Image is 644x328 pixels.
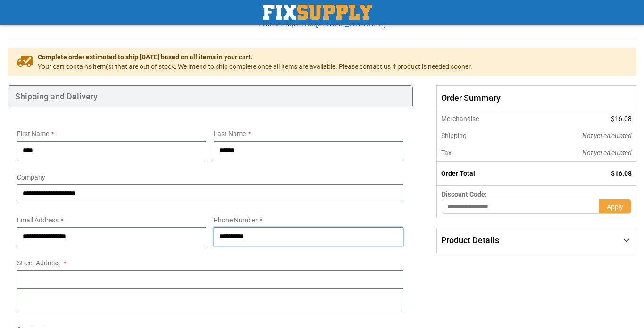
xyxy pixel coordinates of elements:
span: $16.08 [611,115,632,123]
span: Street Address [17,259,60,267]
th: Merchandise [436,110,525,127]
span: Last Name [214,130,246,138]
span: Apply [607,203,623,211]
span: Your cart contains item(s) that are out of stock. We intend to ship complete once all items are a... [38,62,472,71]
div: Shipping and Delivery [8,85,413,108]
img: Fix Industrial Supply [263,5,372,20]
span: Order Summary [436,85,636,111]
h3: Need help? Call [8,19,636,28]
strong: Order Total [441,170,475,177]
span: Discount Code: [442,190,487,198]
span: Phone Number [214,216,258,224]
button: Apply [599,199,631,214]
th: Tax [436,144,525,162]
span: First Name [17,130,49,138]
span: Company [17,173,45,181]
span: $16.08 [611,170,632,177]
span: Not yet calculated [582,149,632,156]
span: Shipping [441,132,467,139]
span: Product Details [441,235,499,245]
a: store logo [263,5,372,20]
span: Complete order estimated to ship [DATE] based on all items in your cart. [38,52,472,62]
span: Not yet calculated [582,132,632,139]
span: Email Address [17,216,59,224]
